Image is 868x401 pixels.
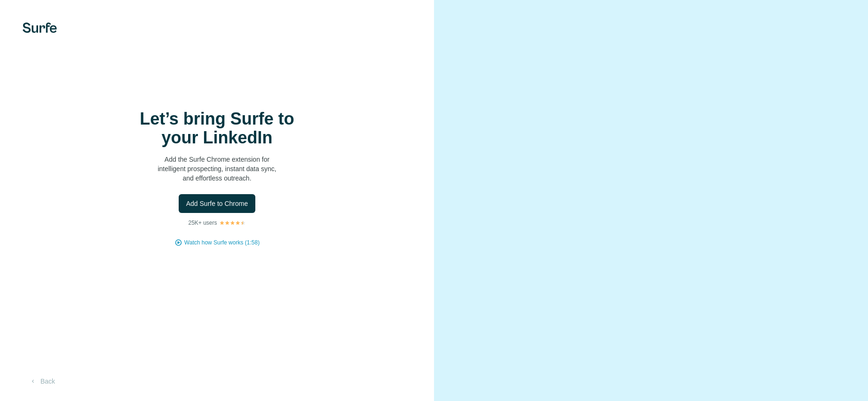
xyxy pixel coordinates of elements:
h1: Let’s bring Surfe to your LinkedIn [123,110,311,147]
p: 25K+ users [188,219,217,227]
p: Add the Surfe Chrome extension for intelligent prospecting, instant data sync, and effortless out... [123,155,311,183]
button: Back [23,373,62,390]
img: Rating Stars [219,220,246,226]
button: Add Surfe to Chrome [179,194,256,213]
img: Surfe's logo [23,23,57,33]
button: Watch how Surfe works (1:58) [184,238,260,247]
span: Add Surfe to Chrome [186,199,248,208]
